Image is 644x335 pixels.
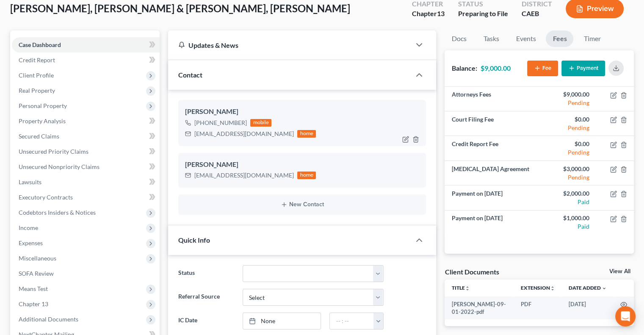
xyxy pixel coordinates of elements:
[509,30,542,47] a: Events
[480,64,510,72] strong: $9,000.00
[12,114,160,129] a: Property Analysis
[476,30,506,47] a: Tasks
[10,2,350,14] span: [PERSON_NAME], [PERSON_NAME] & [PERSON_NAME], [PERSON_NAME]
[437,9,445,17] span: 13
[178,236,210,244] span: Quick Info
[445,296,514,320] td: [PERSON_NAME]-09-01-2022-pdf
[445,30,473,47] a: Docs
[577,30,607,47] a: Timer
[445,87,539,111] td: Attorneys Fees
[546,140,589,148] div: $0.00
[445,185,539,210] td: Payment on [DATE]
[19,270,54,277] span: SOFA Review
[514,296,562,320] td: PDF
[546,148,589,157] div: Pending
[19,117,66,125] span: Property Analysis
[546,222,589,231] div: Paid
[546,115,589,124] div: $0.00
[451,285,470,291] a: Titleunfold_more
[330,313,374,329] input: -- : --
[12,266,160,281] a: SOFA Review
[19,41,61,48] span: Case Dashboard
[243,313,321,329] a: None
[19,194,73,201] span: Executory Contracts
[12,53,160,68] a: Credit Report
[550,286,555,291] i: unfold_more
[297,172,316,179] div: home
[185,107,419,117] div: [PERSON_NAME]
[12,144,160,159] a: Unsecured Priority Claims
[12,129,160,144] a: Secured Claims
[546,165,589,173] div: $3,000.00
[12,159,160,174] a: Unsecured Nonpriority Claims
[19,87,55,94] span: Real Property
[19,239,43,246] span: Expenses
[178,41,401,50] div: Updates & News
[174,313,238,329] label: IC Date
[19,56,55,64] span: Credit Report
[562,296,614,320] td: [DATE]
[174,265,238,282] label: Status
[527,61,558,76] button: Fee
[522,9,552,19] div: CAEB
[546,124,589,132] div: Pending
[609,269,630,274] a: View All
[546,189,589,198] div: $2,000.00
[546,173,589,182] div: Pending
[19,209,96,216] span: Codebtors Insiders & Notices
[546,99,589,107] div: Pending
[445,161,539,185] td: [MEDICAL_DATA] Agreement
[12,190,160,205] a: Executory Contracts
[19,285,48,292] span: Means Test
[445,136,539,161] td: Credit Report Fee
[185,201,419,208] button: New Contact
[19,102,67,109] span: Personal Property
[174,289,238,306] label: Referral Source
[615,306,636,327] div: Open Intercom Messenger
[194,171,294,180] div: [EMAIL_ADDRESS][DOMAIN_NAME]
[19,163,100,170] span: Unsecured Nonpriority Claims
[445,267,499,276] div: Client Documents
[445,111,539,136] td: Court Filing Fee
[561,61,605,76] button: Payment
[569,285,607,291] a: Date Added expand_more
[464,286,470,291] i: unfold_more
[412,9,445,19] div: Chapter
[12,174,160,190] a: Lawsuits
[194,130,294,138] div: [EMAIL_ADDRESS][DOMAIN_NAME]
[546,90,589,99] div: $9,000.00
[19,72,54,79] span: Client Profile
[19,300,48,307] span: Chapter 13
[521,285,555,291] a: Extensionunfold_more
[194,119,247,127] div: [PHONE_NUMBER]
[546,30,573,47] a: Fees
[602,286,607,291] i: expand_more
[185,160,419,170] div: [PERSON_NAME]
[546,214,589,222] div: $1,000.00
[19,224,38,231] span: Income
[178,71,202,79] span: Contact
[250,119,271,127] div: mobile
[19,133,59,140] span: Secured Claims
[546,198,589,206] div: Paid
[19,255,56,262] span: Miscellaneous
[297,130,316,138] div: home
[19,178,41,185] span: Lawsuits
[458,9,508,19] div: Preparing to File
[19,316,78,323] span: Additional Documents
[451,64,477,72] strong: Balance:
[445,210,539,235] td: Payment on [DATE]
[19,148,88,155] span: Unsecured Priority Claims
[12,37,160,53] a: Case Dashboard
